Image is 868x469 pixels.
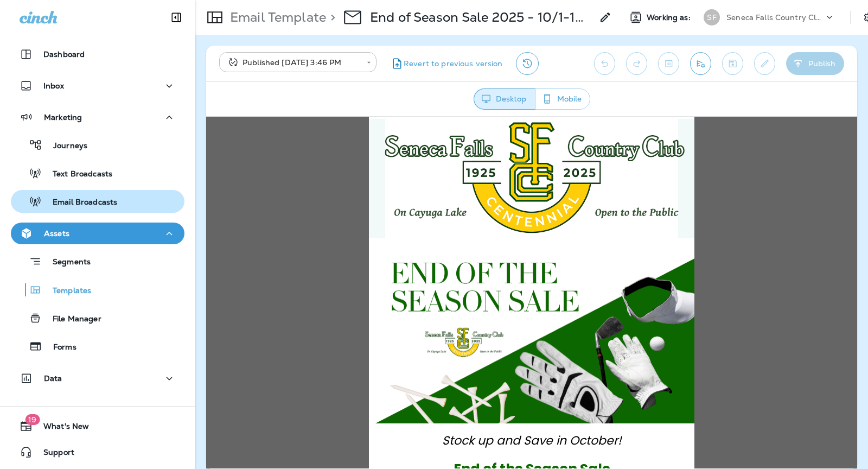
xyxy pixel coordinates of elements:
[11,307,184,329] button: File Manager
[226,9,326,26] p: Email Template
[474,88,535,110] button: Desktop
[43,50,85,59] p: Dashboard
[404,59,503,69] span: Revert to previous version
[44,113,82,122] p: Marketing
[42,169,112,180] p: Text Broadcasts
[647,13,693,22] span: Working as:
[11,223,184,244] button: Assets
[704,9,720,26] div: SF
[42,286,91,296] p: Templates
[42,257,91,268] p: Segments
[11,106,184,128] button: Marketing
[44,229,69,238] p: Assets
[43,81,64,90] p: Inbox
[11,162,184,185] button: Text Broadcasts
[42,141,87,151] p: Journeys
[11,190,184,213] button: Email Broadcasts
[33,448,74,461] span: Support
[516,52,539,75] button: View Changelog
[44,374,62,383] p: Data
[535,88,590,110] button: Mobile
[326,9,335,26] p: >
[33,422,89,435] span: What's New
[42,343,76,353] p: Forms
[11,335,184,358] button: Forms
[25,414,40,425] span: 19
[11,415,184,437] button: 19What's New
[227,57,359,68] div: Published [DATE] 3:46 PM
[11,43,184,65] button: Dashboard
[163,124,488,307] img: Seneca-Falls--End-of-Season-Sale-2025---blog.png
[385,52,507,75] button: Revert to previous version
[11,134,184,156] button: Journeys
[370,9,592,26] p: End of Season Sale 2025 - 10/1-10/31 (3)
[161,7,192,28] button: Collapse Sidebar
[236,315,416,332] em: Stock up and Save in October!
[163,2,488,122] img: sfcc-centennial-masthead.png
[247,343,404,362] strong: End of the Season Sale
[11,75,184,97] button: Inbox
[690,52,711,75] button: Send test email
[11,441,184,463] button: Support
[42,198,117,208] p: Email Broadcasts
[42,314,101,325] p: File Manager
[11,367,184,389] button: Data
[11,278,184,301] button: Templates
[726,13,824,22] p: Seneca Falls Country Club
[11,250,184,273] button: Segments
